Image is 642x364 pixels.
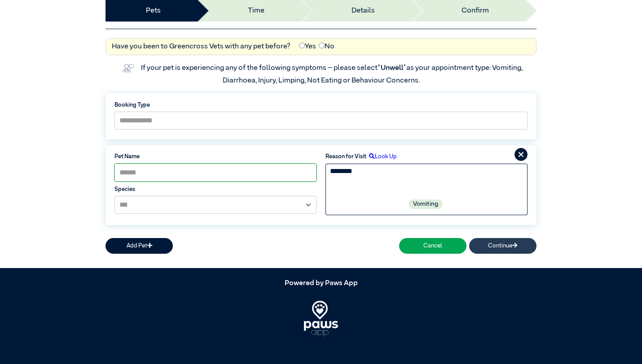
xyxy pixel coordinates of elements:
[366,152,397,161] label: Look Up
[325,152,366,161] label: Reason for Visit
[304,301,339,337] img: PawsApp
[319,41,334,52] label: No
[299,41,316,52] label: Yes
[114,101,528,109] label: Booking Type
[119,61,136,75] img: vet
[399,238,466,254] button: Cancel
[112,41,290,52] label: Have you been to Greencross Vets with any pet before?
[114,152,317,161] label: Pet Name
[114,185,317,194] label: Species
[469,238,536,254] button: Continue
[146,5,161,16] a: Pets
[106,238,173,254] button: Add Pet
[299,43,305,48] input: Yes
[319,43,325,48] input: No
[141,65,524,84] label: If your pet is experiencing any of the following symptoms – please select as your appointment typ...
[409,199,443,209] label: Vomiting
[106,279,536,288] h5: Powered by Paws App
[378,65,406,72] span: “Unwell”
